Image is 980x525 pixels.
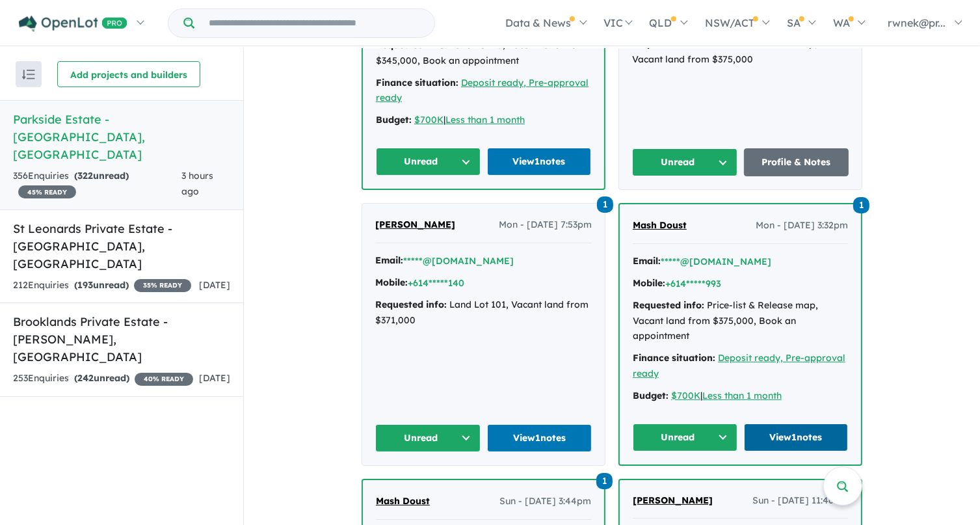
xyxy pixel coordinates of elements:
[376,495,430,507] span: Mash Doust
[597,196,613,213] span: 1
[376,148,481,176] button: Unread
[181,170,213,197] span: 3 hours ago
[888,16,946,29] span: rwnek@pr...
[596,472,613,489] a: 1
[744,148,849,176] a: Profile & Notes
[74,372,129,384] strong: ( unread)
[632,148,737,176] button: Unread
[487,424,592,452] a: View1notes
[375,254,403,266] strong: Email:
[19,16,127,32] img: Openlot PRO Logo White
[13,168,181,200] div: 356 Enquir ies
[632,38,704,49] strong: Requested info:
[199,372,230,384] span: [DATE]
[752,493,848,509] span: Sun - [DATE] 11:46am
[597,195,613,213] a: 1
[375,276,408,288] strong: Mobile:
[633,218,687,234] a: Mash Doust
[499,494,591,509] span: Sun - [DATE] 3:44pm
[596,473,613,489] span: 1
[375,299,447,310] strong: Requested info:
[414,114,444,126] a: $700K
[13,278,191,293] div: 212 Enquir ies
[633,352,715,364] strong: Finance situation:
[375,219,455,230] span: [PERSON_NAME]
[633,388,848,404] div: |
[77,372,94,384] span: 242
[13,220,230,273] h5: St Leonards Private Estate - [GEOGRAPHIC_DATA] , [GEOGRAPHIC_DATA]
[375,297,592,329] div: Land Lot 101, Vacant land from $371,000
[853,196,869,213] a: 1
[445,114,525,126] a: Less than 1 month
[134,279,191,292] span: 35 % READY
[376,77,458,88] strong: Finance situation:
[22,70,35,79] img: sort.svg
[499,217,592,233] span: Mon - [DATE] 7:53pm
[57,61,200,87] button: Add projects and builders
[633,299,704,311] strong: Requested info:
[633,494,713,506] span: [PERSON_NAME]
[487,148,592,176] a: View1notes
[376,77,589,104] a: Deposit ready, Pre-approval ready
[13,313,230,366] h5: Brooklands Private Estate - [PERSON_NAME] , [GEOGRAPHIC_DATA]
[77,170,93,182] span: 322
[633,352,845,379] a: Deposit ready, Pre-approval ready
[853,197,869,213] span: 1
[633,255,661,267] strong: Email:
[74,279,129,291] strong: ( unread)
[633,390,669,401] strong: Budget:
[13,371,193,386] div: 253 Enquir ies
[671,390,700,401] a: $700K
[633,424,737,451] button: Unread
[135,373,193,386] span: 40 % READY
[77,279,93,291] span: 193
[633,277,665,289] strong: Mobile:
[702,390,782,401] a: Less than 1 month
[376,113,591,128] div: |
[376,114,412,126] strong: Budget:
[633,298,848,344] div: Price-list & Release map, Vacant land from $375,000, Book an appointment
[633,493,713,509] a: [PERSON_NAME]
[376,38,591,69] div: Land Lot 70, Vacant land from $345,000, Book an appointment
[199,279,230,291] span: [DATE]
[74,170,129,182] strong: ( unread)
[376,494,430,509] a: Mash Doust
[632,36,849,68] div: Price-list & Release map, Vacant land from $375,000
[375,217,455,233] a: [PERSON_NAME]
[13,111,230,163] h5: Parkside Estate - [GEOGRAPHIC_DATA] , [GEOGRAPHIC_DATA]
[744,424,849,451] a: View1notes
[18,185,76,198] span: 45 % READY
[375,424,481,452] button: Unread
[633,219,687,231] span: Mash Doust
[197,9,432,37] input: Try estate name, suburb, builder or developer
[756,218,848,234] span: Mon - [DATE] 3:32pm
